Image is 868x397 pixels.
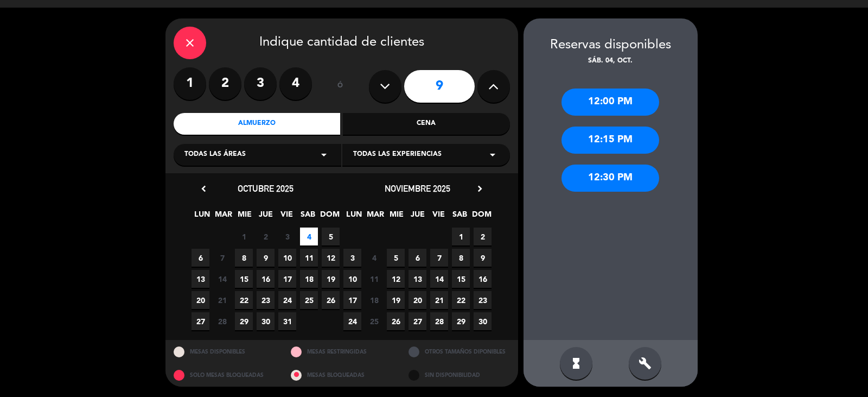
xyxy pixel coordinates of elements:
[235,270,253,288] span: 15
[524,56,698,67] div: sáb. 04, oct.
[343,270,361,288] span: 10
[278,228,296,245] span: 3
[561,165,659,192] div: 12:30 PM
[300,249,318,267] span: 11
[430,312,448,330] span: 28
[343,291,361,309] span: 17
[322,249,340,267] span: 12
[192,270,209,288] span: 13
[209,67,241,100] label: 2
[213,312,231,330] span: 28
[278,270,296,288] span: 17
[430,291,448,309] span: 21
[387,249,405,267] span: 5
[235,312,253,330] span: 29
[474,312,492,330] span: 30
[213,291,231,309] span: 21
[257,228,275,245] span: 2
[278,312,296,330] span: 31
[452,312,470,330] span: 29
[409,291,426,309] span: 20
[317,148,330,161] i: arrow_drop_down
[472,208,490,226] span: DOM
[235,291,253,309] span: 22
[322,270,340,288] span: 19
[387,208,405,226] span: MIE
[238,183,293,194] span: octubre 2025
[300,228,318,245] span: 4
[474,249,492,267] span: 9
[183,36,196,49] i: close
[387,312,405,330] span: 26
[322,291,340,309] span: 26
[244,67,277,100] label: 3
[452,249,470,267] span: 8
[257,312,275,330] span: 30
[409,249,426,267] span: 6
[400,363,518,387] div: SIN DISPONIBILIDAD
[365,312,383,330] span: 25
[198,183,209,194] i: chevron_left
[365,270,383,288] span: 11
[343,312,361,330] span: 24
[174,27,510,59] div: Indique cantidad de clientes
[474,228,492,245] span: 2
[192,249,209,267] span: 6
[570,357,583,370] i: hourglass_full
[387,291,405,309] span: 19
[213,270,231,288] span: 14
[343,249,361,267] span: 3
[353,149,442,160] span: Todas las experiencias
[278,291,296,309] span: 24
[474,291,492,309] span: 23
[257,249,275,267] span: 9
[639,357,652,370] i: build
[561,89,659,116] div: 12:00 PM
[451,208,469,226] span: SAB
[345,208,363,226] span: LUN
[430,270,448,288] span: 14
[561,127,659,154] div: 12:15 PM
[300,270,318,288] span: 18
[257,208,275,226] span: JUE
[366,208,384,226] span: MAR
[385,183,450,194] span: noviembre 2025
[192,291,209,309] span: 20
[192,312,209,330] span: 27
[409,270,426,288] span: 13
[257,270,275,288] span: 16
[323,67,358,105] div: ó
[409,208,426,226] span: JUE
[165,340,283,363] div: MESAS DISPONIBLES
[387,270,405,288] span: 12
[474,183,486,194] i: chevron_right
[165,363,283,387] div: SOLO MESAS BLOQUEADAS
[300,291,318,309] span: 25
[235,228,253,245] span: 1
[365,291,383,309] span: 18
[452,270,470,288] span: 15
[235,249,253,267] span: 8
[257,291,275,309] span: 23
[400,340,518,363] div: OTROS TAMAÑOS DIPONIBLES
[409,312,426,330] span: 27
[320,208,338,226] span: DOM
[430,208,448,226] span: VIE
[343,113,510,135] div: Cena
[524,35,698,56] div: Reservas disponibles
[278,249,296,267] span: 10
[213,249,231,267] span: 7
[474,270,492,288] span: 16
[452,291,470,309] span: 22
[283,363,400,387] div: MESAS BLOQUEADAS
[193,208,211,226] span: LUN
[184,149,246,160] span: Todas las áreas
[278,208,296,226] span: VIE
[365,249,383,267] span: 4
[452,228,470,245] span: 1
[174,67,206,100] label: 1
[235,208,253,226] span: MIE
[299,208,317,226] span: SAB
[174,113,341,135] div: Almuerzo
[214,208,232,226] span: MAR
